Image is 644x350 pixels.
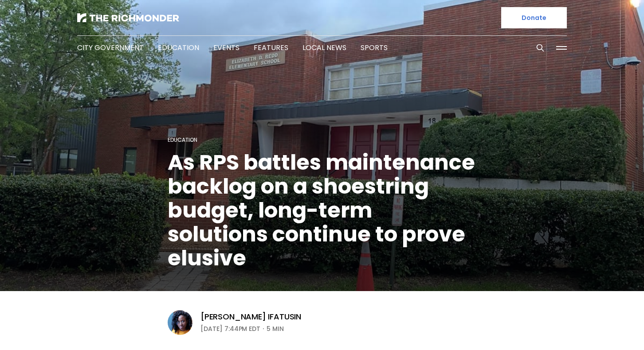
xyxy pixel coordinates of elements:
a: Education [168,136,197,144]
span: 5 min [267,323,284,334]
time: [DATE] 7:44PM EDT [200,323,260,334]
a: Sports [361,43,388,53]
img: The Richmonder [77,13,179,22]
a: [PERSON_NAME] Ifatusin [200,311,301,322]
img: Victoria A. Ifatusin [168,310,192,335]
button: Search this site [534,41,547,54]
a: Features [254,43,288,53]
h1: As RPS battles maintenance backlog on a shoestring budget, long-term solutions continue to prove ... [168,151,476,270]
a: Donate [501,7,567,28]
a: Education [158,43,199,53]
a: City Government [77,43,144,53]
a: Local News [302,43,346,53]
a: Events [213,43,240,53]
